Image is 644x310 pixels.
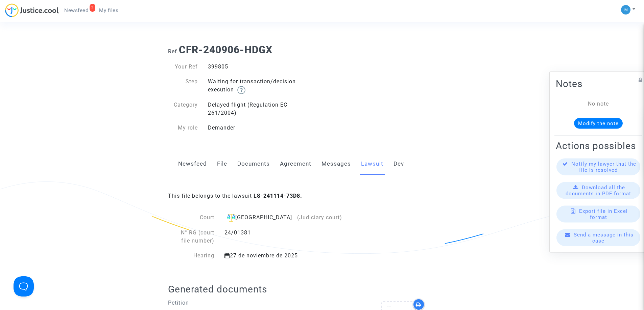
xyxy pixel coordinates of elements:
[163,124,203,132] div: My role
[203,101,322,117] div: Delayed flight (Regulation EC 261/2004)
[14,276,34,297] iframe: Help Scout Beacon - Open
[168,252,219,260] div: Hearing
[203,78,322,94] div: Waiting for transaction/decision execution
[168,193,302,199] span: This file belongs to the lawsuit
[574,118,623,129] button: Modify the note
[227,214,235,222] img: icon-faciliter-sm.svg
[99,7,118,13] span: My files
[179,44,272,56] b: CFR-240906-HDGX
[297,214,342,221] span: (Judiciary court)
[59,5,94,16] a: 2Newsfeed
[163,78,203,94] div: Step
[566,184,631,196] span: Download all the documents in PDF format
[168,48,179,55] span: Ref.
[556,78,641,89] h2: Notes
[556,140,641,151] h2: Actions possibles
[163,101,203,117] div: Category
[94,5,124,16] a: My files
[168,283,476,295] h2: Generated documents
[64,7,88,13] span: Newsfeed
[566,100,631,108] div: No note
[178,153,207,175] a: Newsfeed
[219,229,356,245] div: 24/01381
[224,214,351,222] div: [GEOGRAPHIC_DATA]
[237,86,245,94] img: help.svg
[203,63,322,71] div: 399805
[280,153,311,175] a: Agreement
[393,153,404,175] a: Dev
[621,5,630,15] img: a105443982b9e25553e3eed4c9f672e7
[168,214,219,222] div: Court
[571,161,636,173] span: Notify my lawyer that the file is resolved
[579,208,628,220] span: Export file in Excel format
[219,252,356,260] div: 27 de noviembre de 2025
[321,153,351,175] a: Messages
[361,153,383,175] a: Lawsuit
[5,3,59,17] img: jc-logo.svg
[217,153,227,175] a: File
[203,124,322,132] div: Demander
[90,4,96,12] div: 2
[254,193,302,199] b: LS-241114-73D8.
[168,229,219,245] div: N° RG (court file number)
[574,231,634,244] span: Send a message in this case
[237,153,270,175] a: Documents
[163,63,203,71] div: Your Ref
[168,299,317,307] p: Petition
